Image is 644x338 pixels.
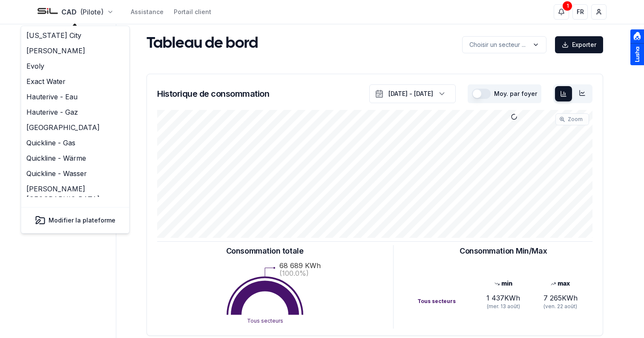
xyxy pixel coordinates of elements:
a: [GEOGRAPHIC_DATA] [23,120,128,135]
a: Exact Water [23,74,128,89]
a: Hauterive - Eau [23,89,128,104]
a: Hauterive - Gaz [23,104,128,120]
a: Quickline - Gas [23,135,128,150]
text: (100.0%) [279,269,309,277]
span: Zoom [568,116,583,123]
a: [US_STATE] City [23,28,128,43]
a: Evoly [23,58,128,74]
a: Quickline - Wärme [23,150,128,166]
div: Tous secteurs [417,298,474,305]
button: Modifier la plateforme [26,212,124,229]
div: 1 437 KWh [474,293,532,303]
div: min [474,279,532,288]
div: max [532,279,589,288]
a: [PERSON_NAME][GEOGRAPHIC_DATA] [23,181,128,207]
text: 68 689 KWh [279,261,321,270]
h3: Consommation Min/Max [460,245,547,257]
text: Tous secteurs [247,318,283,324]
div: (mer. 13 août) [474,303,532,310]
div: 7 265 KWh [532,293,589,303]
div: (ven. 22 août) [532,303,589,310]
h3: Consommation totale [226,245,303,257]
a: Quickline - Wasser [23,166,128,181]
a: [PERSON_NAME] [23,43,128,58]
